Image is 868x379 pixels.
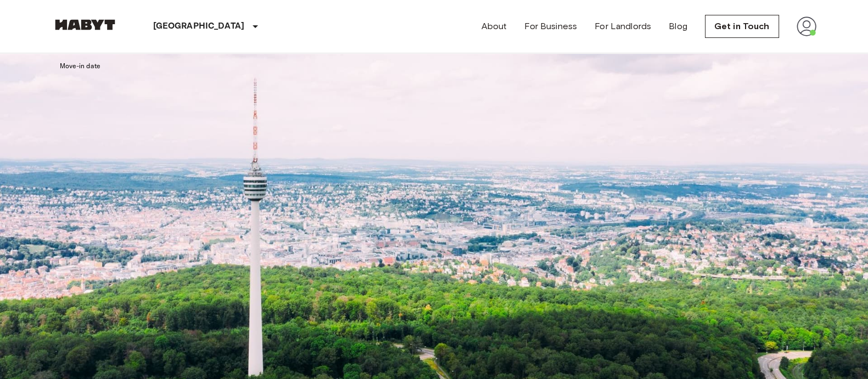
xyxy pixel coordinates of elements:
a: Get in Touch [705,15,779,38]
label: Move-in date [60,62,100,71]
img: Habyt [52,19,118,30]
a: For Business [524,20,577,33]
a: About [481,20,507,33]
a: For Landlords [595,20,651,33]
img: avatar [797,17,816,36]
a: Blog [669,20,687,33]
p: [GEOGRAPHIC_DATA] [153,20,245,33]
